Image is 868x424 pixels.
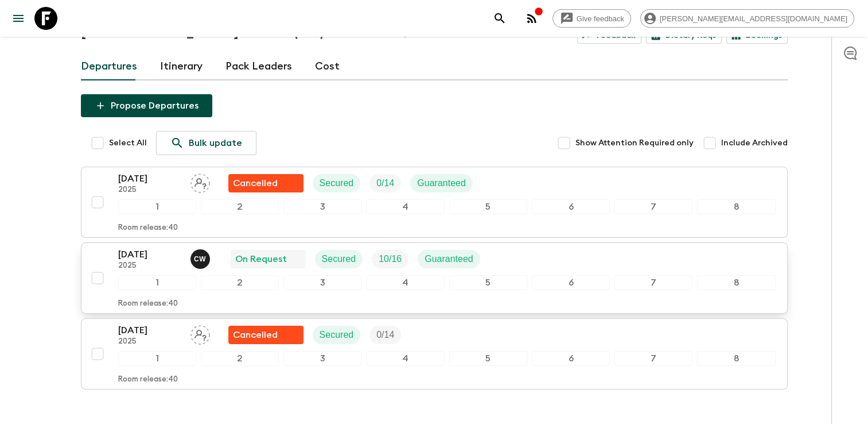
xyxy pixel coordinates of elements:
[81,94,212,117] button: Propose Departures
[190,249,212,269] button: CW
[118,375,178,384] p: Room release: 40
[315,53,340,80] a: Cost
[313,326,361,344] div: Secured
[7,7,30,30] button: menu
[81,53,137,80] a: Departures
[417,176,466,190] p: Guaranteed
[118,323,181,337] p: [DATE]
[379,252,402,266] p: 10 / 16
[189,136,242,150] p: Bulk update
[721,137,788,149] span: Include Archived
[190,329,210,338] span: Assign pack leader
[228,174,303,192] div: Flash Pack cancellation
[532,199,610,214] div: 6
[283,275,361,290] div: 3
[118,186,181,195] p: 2025
[201,275,279,290] div: 2
[697,275,775,290] div: 8
[81,318,788,390] button: [DATE]2025Assign pack leaderFlash Pack cancellationSecuredTrip Fill12345678Room release:40
[575,137,694,149] span: Show Attention Required only
[425,252,473,266] p: Guaranteed
[118,275,196,290] div: 1
[369,326,401,344] div: Trip Fill
[320,176,354,190] p: Secured
[449,275,527,290] div: 5
[160,53,203,80] a: Itinerary
[225,53,292,80] a: Pack Leaders
[376,328,394,342] p: 0 / 14
[532,351,610,366] div: 6
[118,261,181,271] p: 2025
[449,351,527,366] div: 5
[449,199,527,214] div: 5
[313,174,361,192] div: Secured
[640,9,854,28] div: [PERSON_NAME][EMAIL_ADDRESS][DOMAIN_NAME]
[109,137,147,149] span: Select All
[372,250,408,268] div: Trip Fill
[156,131,256,155] a: Bulk update
[233,176,278,190] p: Cancelled
[614,275,692,290] div: 7
[614,199,692,214] div: 7
[552,9,631,28] a: Give feedback
[81,167,788,238] button: [DATE]2025Assign pack leaderFlash Pack cancellationSecuredTrip FillGuaranteed12345678Room release:40
[118,172,181,186] p: [DATE]
[118,351,196,366] div: 1
[118,199,196,214] div: 1
[614,351,692,366] div: 7
[697,351,775,366] div: 8
[190,177,210,186] span: Assign pack leader
[201,199,279,214] div: 2
[235,252,287,266] p: On Request
[283,199,361,214] div: 3
[366,199,444,214] div: 4
[194,255,206,264] p: C W
[118,337,181,346] p: 2025
[366,351,444,366] div: 4
[315,250,363,268] div: Secured
[283,351,361,366] div: 3
[118,248,181,261] p: [DATE]
[228,326,303,344] div: Flash Pack cancellation
[81,242,788,314] button: [DATE]2025Chelsea West On RequestSecuredTrip FillGuaranteed12345678Room release:40
[118,299,178,309] p: Room release: 40
[369,174,401,192] div: Trip Fill
[118,223,178,233] p: Room release: 40
[532,275,610,290] div: 6
[653,14,854,23] span: [PERSON_NAME][EMAIL_ADDRESS][DOMAIN_NAME]
[190,253,212,262] span: Chelsea West
[488,7,511,30] button: search adventures
[697,199,775,214] div: 8
[570,14,630,23] span: Give feedback
[201,351,279,366] div: 2
[376,176,394,190] p: 0 / 14
[366,275,444,290] div: 4
[233,328,278,342] p: Cancelled
[322,252,356,266] p: Secured
[320,328,354,342] p: Secured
